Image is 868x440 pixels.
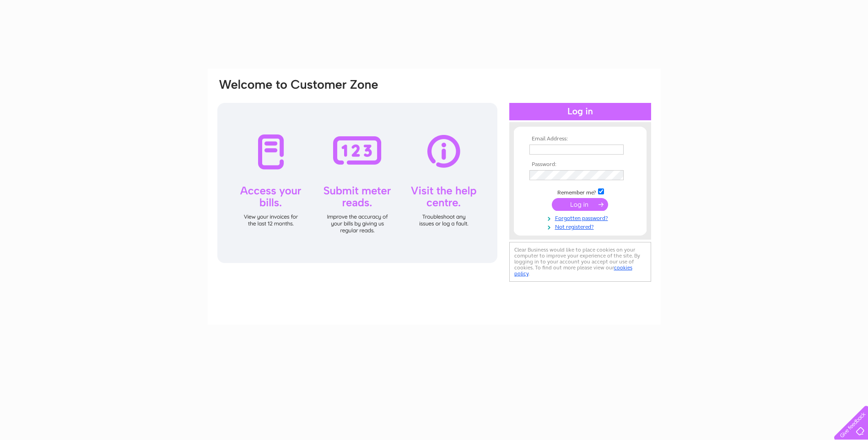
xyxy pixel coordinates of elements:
[529,222,633,231] a: Not registered?
[552,198,608,211] input: Submit
[514,264,632,277] a: cookies policy
[527,136,633,142] th: Email Address:
[509,242,651,282] div: Clear Business would like to place cookies on your computer to improve your experience of the sit...
[527,187,633,196] td: Remember me?
[529,213,633,222] a: Forgotten password?
[527,161,633,168] th: Password:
